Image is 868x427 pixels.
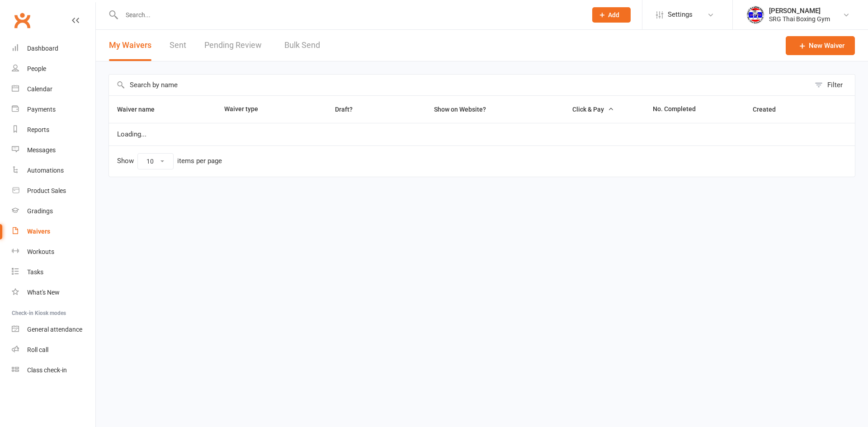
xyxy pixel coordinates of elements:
[769,7,830,15] div: [PERSON_NAME]
[27,187,66,194] div: Product Sales
[327,104,363,115] button: Draft?
[426,104,496,115] button: Show on Website?
[27,126,49,133] div: Reports
[12,360,95,380] a: Class kiosk mode
[746,6,764,24] img: thumb_image1718682644.png
[608,11,619,19] span: Add
[11,9,33,32] a: Clubworx
[27,146,56,154] div: Messages
[216,96,301,123] th: Waiver type
[170,30,186,61] a: Sent
[12,140,95,160] a: Messages
[27,346,48,353] div: Roll call
[12,99,95,120] a: Payments
[27,106,56,113] div: Payments
[335,106,353,113] span: Draft?
[27,268,43,276] div: Tasks
[753,104,786,115] button: Created
[12,242,95,262] a: Workouts
[109,123,855,145] td: Loading...
[27,366,67,374] div: Class check-in
[592,7,631,23] button: Add
[27,207,53,215] div: Gradings
[204,30,266,61] a: Pending Review
[284,30,320,61] a: Bulk Send
[27,248,54,255] div: Workouts
[27,85,52,93] div: Calendar
[177,157,222,165] div: items per page
[12,282,95,303] a: What's New
[786,36,855,55] a: New Waiver
[117,153,222,169] div: Show
[668,5,693,25] span: Settings
[572,106,604,113] span: Click & Pay
[27,45,58,52] div: Dashboard
[27,167,64,174] div: Automations
[645,96,745,123] th: No. Completed
[12,221,95,242] a: Waivers
[109,75,810,95] input: Search by name
[117,104,165,115] button: Waiver name
[564,104,614,115] button: Click & Pay
[827,80,843,90] div: Filter
[434,106,486,113] span: Show on Website?
[109,30,151,61] button: My Waivers
[27,326,82,333] div: General attendance
[27,289,60,296] div: What's New
[12,181,95,201] a: Product Sales
[12,79,95,99] a: Calendar
[12,319,95,340] a: General attendance kiosk mode
[27,228,50,235] div: Waivers
[117,106,165,113] span: Waiver name
[12,201,95,221] a: Gradings
[810,75,855,95] button: Filter
[27,65,46,72] div: People
[119,9,580,21] input: Search...
[12,38,95,59] a: Dashboard
[12,340,95,360] a: Roll call
[753,106,786,113] span: Created
[769,15,830,23] div: SRG Thai Boxing Gym
[12,59,95,79] a: People
[12,120,95,140] a: Reports
[12,262,95,282] a: Tasks
[12,160,95,181] a: Automations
